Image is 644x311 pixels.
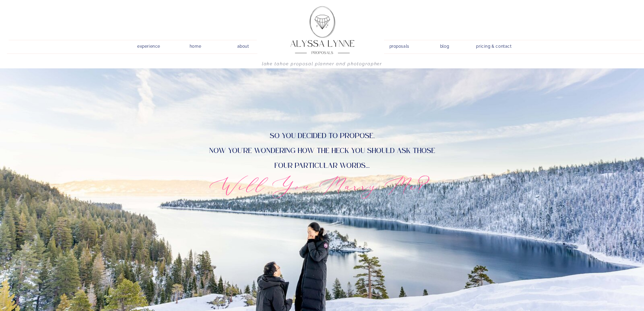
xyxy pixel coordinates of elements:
[183,129,461,172] p: So you decided to propose, now you're wondering how the heck you should ask those four particular...
[435,42,454,48] a: blog
[389,42,409,48] a: proposals
[167,172,477,199] h2: Will You Marry Me?
[474,42,515,51] a: pricing & contact
[133,42,165,48] a: experience
[218,61,427,70] h1: Lake Tahoe Proposal Planner and Photographer
[234,42,253,48] a: about
[186,42,205,48] a: home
